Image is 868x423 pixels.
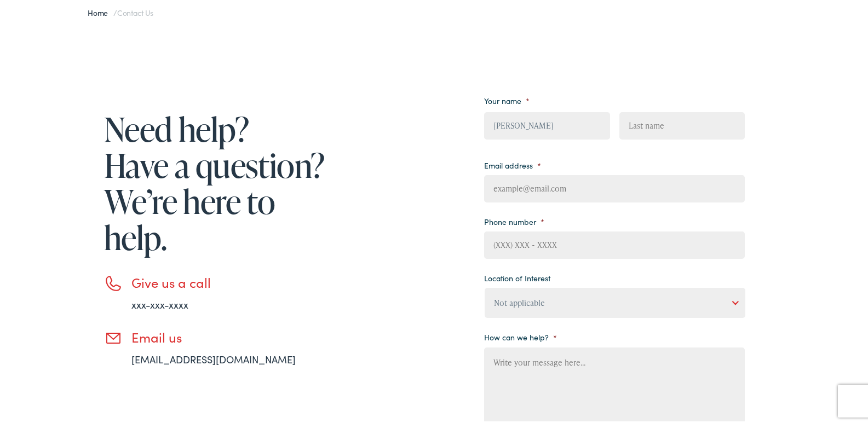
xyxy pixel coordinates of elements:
label: Your name [484,94,530,103]
input: example@email.com [484,173,745,200]
label: Location of Interest [484,271,550,281]
span: / [88,5,153,16]
input: First name [484,110,610,137]
label: Phone number [484,215,544,224]
h1: Need help? Have a question? We’re here to help. [104,109,329,253]
a: [EMAIL_ADDRESS][DOMAIN_NAME] [131,350,296,364]
h3: Email us [131,327,329,343]
input: Last name [619,110,745,137]
a: Home [88,5,113,16]
label: Email address [484,158,541,168]
label: How can we help? [484,330,557,340]
h3: Give us a call [131,273,329,288]
span: Contact Us [117,5,153,16]
a: xxx-xxx-xxxx [131,295,188,309]
input: (XXX) XXX - XXXX [484,229,745,257]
